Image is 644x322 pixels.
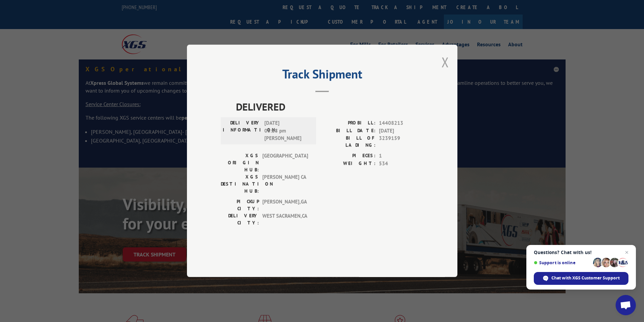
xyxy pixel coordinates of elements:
span: Chat with XGS Customer Support [551,275,620,281]
span: [DATE] 03:28 pm [PERSON_NAME] [264,120,310,143]
span: DELIVERED [236,99,424,115]
h2: Track Shipment [221,69,424,82]
span: 1 [379,152,424,160]
span: [PERSON_NAME] , GA [262,198,308,213]
span: 14408213 [379,120,424,127]
a: Open chat [616,295,636,315]
span: 3239159 [379,135,424,149]
span: 534 [379,160,424,168]
label: BILL DATE: [322,127,376,135]
span: [GEOGRAPHIC_DATA] [262,152,308,174]
label: XGS ORIGIN HUB: [221,152,259,174]
label: XGS DESTINATION HUB: [221,174,259,195]
label: DELIVERY INFORMATION: [223,120,261,143]
label: PICKUP CITY: [221,198,259,213]
span: [DATE] [379,127,424,135]
label: BILL OF LADING: [322,135,376,149]
span: Questions? Chat with us! [534,250,628,255]
label: PROBILL: [322,120,376,127]
span: Support is online [534,260,591,265]
label: WEIGHT: [322,160,376,168]
label: DELIVERY CITY: [221,213,259,227]
label: PIECES: [322,152,376,160]
button: Close modal [442,53,449,71]
span: [PERSON_NAME] CA [262,174,308,195]
span: Chat with XGS Customer Support [534,272,628,285]
span: WEST SACRAMEN , CA [262,213,308,227]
